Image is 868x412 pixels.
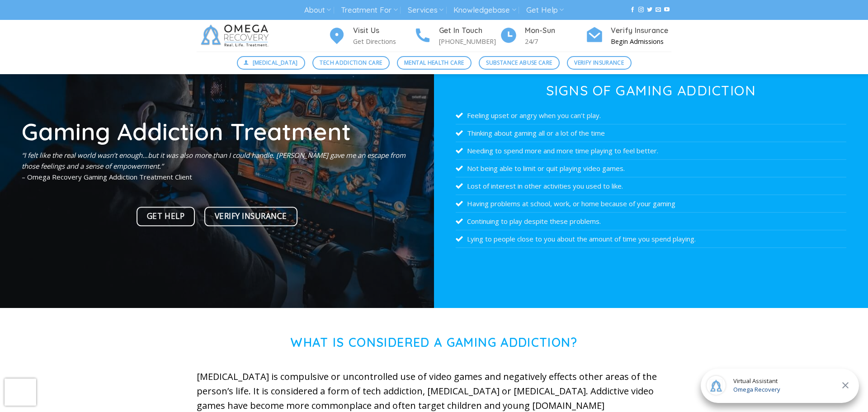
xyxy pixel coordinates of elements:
[567,56,632,70] a: Verify Insurance
[638,7,644,13] a: Follow on Instagram
[664,7,670,13] a: Follow on YouTube
[574,58,624,67] span: Verify Insurance
[486,58,552,67] span: Substance Abuse Care
[197,20,276,52] img: Omega Recovery
[647,7,652,13] a: Follow on Twitter
[204,207,297,226] a: Verify Insurance
[585,25,671,47] a: Verify Insurance Begin Admissions
[22,119,412,143] h1: Gaming Addiction Treatment
[237,56,306,70] a: [MEDICAL_DATA]
[456,230,846,248] li: Lying to people close to you about the amount of time you spend playing.
[312,56,390,70] a: Tech Addiction Care
[456,213,846,230] li: Continuing to play despite these problems.
[397,56,472,70] a: Mental Health Care
[630,7,635,13] a: Follow on Facebook
[526,2,564,19] a: Get Help
[304,2,331,19] a: About
[22,151,406,170] em: “I felt like the real world wasn’t enough…but it was also more than I could handle. [PERSON_NAME]...
[525,36,585,47] p: 24/7
[253,58,298,67] span: [MEDICAL_DATA]
[611,36,671,47] p: Begin Admissions
[408,2,443,19] a: Services
[147,210,184,223] span: Get Help
[456,124,846,142] li: Thinking about gaming all or a lot of the time
[328,25,414,47] a: Visit Us Get Directions
[525,25,585,37] h4: Mon-Sun
[456,177,846,195] li: Lost of interest in other activities you used to like.
[353,25,414,37] h4: Visit Us
[439,36,500,47] p: [PHONE_NUMBER]
[404,58,464,67] span: Mental Health Care
[22,150,412,182] p: – Omega Recovery Gaming Addiction Treatment Client
[456,195,846,213] li: Having problems at school, work, or home because of your gaming
[320,58,382,67] span: Tech Addiction Care
[456,107,846,124] li: Feeling upset or angry when you can’t play.
[611,25,671,37] h4: Verify Insurance
[414,25,500,47] a: Get In Touch [PHONE_NUMBER]
[453,2,516,19] a: Knowledgebase
[456,142,846,160] li: Needing to spend more and more time playing to feel better.
[479,56,560,70] a: Substance Abuse Care
[215,210,287,223] span: Verify Insurance
[439,25,500,37] h4: Get In Touch
[197,335,671,350] h1: What is Considered a Gaming Addiction?
[456,160,846,177] li: Not being able to limit or quit playing video games.
[137,207,195,226] a: Get Help
[456,84,846,97] h3: Signs of Gaming Addiction
[341,2,397,19] a: Treatment For
[353,36,414,47] p: Get Directions
[656,7,661,13] a: Send us an email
